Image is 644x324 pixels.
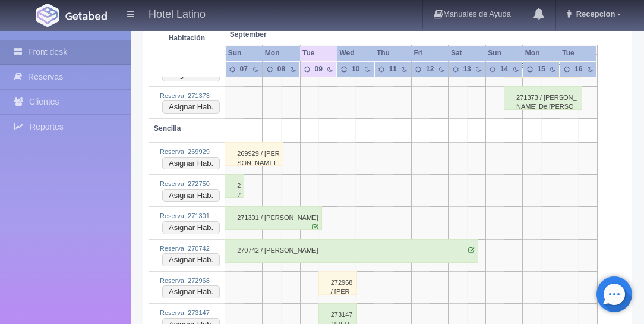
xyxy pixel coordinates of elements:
button: Asignar Hab. [162,157,220,170]
th: Sun [225,45,263,61]
div: 07 [238,64,249,74]
th: Tue [560,45,597,61]
img: Getabed [36,4,59,27]
div: 13 [462,64,472,74]
button: Asignar Hab. [162,285,220,298]
div: 16 [573,64,584,74]
span: September [230,30,295,40]
div: 12 [425,64,435,74]
th: Mon [523,45,560,61]
th: Sat [449,45,485,61]
div: 14 [499,64,509,74]
div: 271373 / [PERSON_NAME] De [PERSON_NAME] [504,86,582,110]
th: Tue [300,45,337,61]
div: 272750 / [PERSON_NAME] [225,174,244,198]
span: Recepcion [573,10,615,18]
div: 271301 / [PERSON_NAME] [225,206,322,230]
img: Getabed [65,11,107,20]
a: Reserva: 271373 [160,92,210,99]
a: Reserva: 272968 [160,277,210,284]
a: Reserva: 269929 [160,148,210,155]
a: Reserva: 271301 [160,212,210,219]
div: 272968 / [PERSON_NAME] [318,271,358,295]
button: Asignar Hab. [162,221,220,234]
th: Thu [374,45,411,61]
a: Reserva: 270742 [160,245,210,252]
div: 11 [387,64,397,74]
th: Mon [263,45,300,61]
th: Fri [411,45,448,61]
div: 08 [276,64,287,74]
button: Asignar Hab. [162,189,220,202]
div: 270742 / [PERSON_NAME] [225,239,478,263]
div: 15 [536,64,546,74]
b: Sencilla [154,124,181,133]
a: Reserva: 272750 [160,180,210,187]
button: Asignar Hab. [162,253,220,266]
div: 10 [351,64,361,74]
th: Sun [485,45,522,61]
strong: Habitación [169,34,205,42]
h4: Hotel Latino [149,6,206,21]
div: 269929 / [PERSON_NAME] [225,142,283,166]
div: 09 [314,64,324,74]
a: Reserva: 273147 [160,309,210,316]
th: Wed [337,45,374,61]
button: Asignar Hab. [162,100,220,114]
